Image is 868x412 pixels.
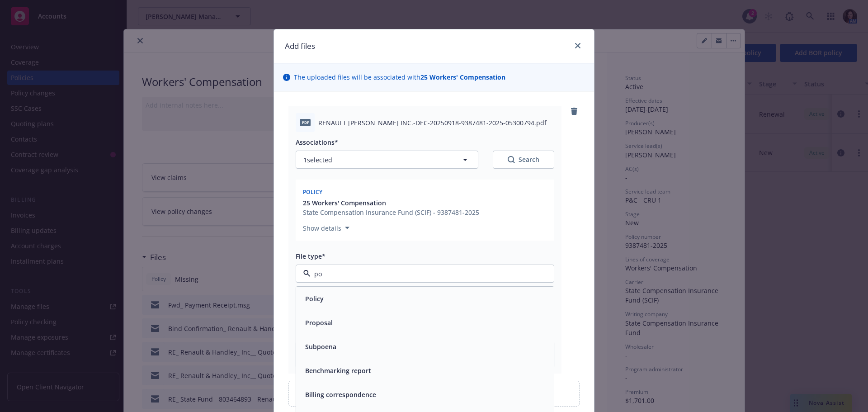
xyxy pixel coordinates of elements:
button: Proposal [305,318,333,327]
input: Filter by keyword [311,269,536,279]
button: Billing correspondence [305,390,376,399]
button: Benchmarking report [305,366,371,375]
button: Subpoena [305,342,336,351]
div: Upload new files [288,381,580,407]
button: Policy [305,294,324,303]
